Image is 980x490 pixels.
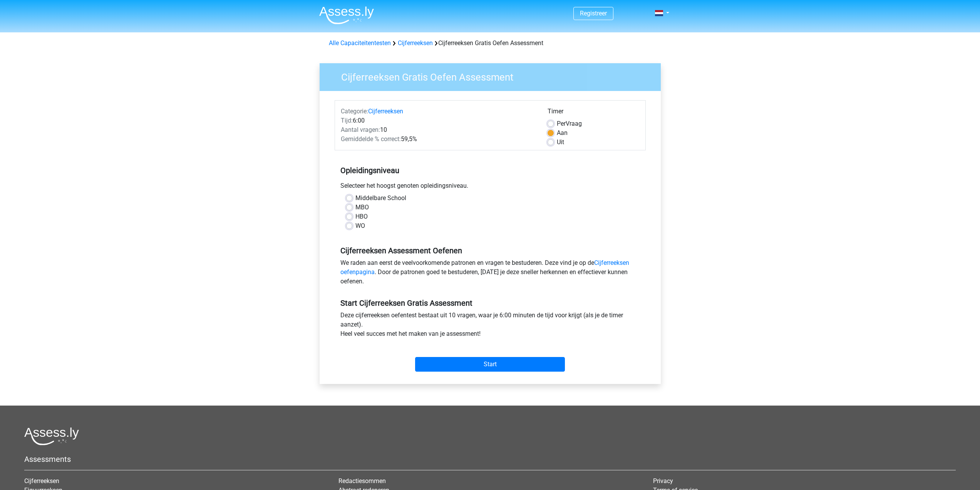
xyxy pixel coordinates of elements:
[398,39,433,47] a: Cijferreeksen
[24,455,956,464] h5: Assessments
[338,477,386,485] a: Redactiesommen
[341,135,401,143] span: Gemiddelde % correct:
[355,221,365,231] label: WO
[335,116,542,125] div: 6:00
[24,427,79,445] img: Assessly logo
[355,194,406,203] label: Middelbare School
[557,138,564,147] label: Uit
[368,108,403,115] a: Cijferreeksen
[340,246,640,255] h5: Cijferreeksen Assessment Oefenen
[548,107,640,119] div: Timer
[335,125,542,135] div: 10
[580,10,607,17] a: Registreer
[326,39,655,48] div: Cijferreeksen Gratis Oefen Assessment
[341,108,368,115] span: Categorie:
[24,477,59,485] a: Cijferreeksen
[557,119,582,128] label: Vraag
[557,120,566,127] span: Per
[335,135,542,144] div: 59,5%
[341,117,353,124] span: Tijd:
[329,39,391,47] a: Alle Capaciteitentesten
[340,163,640,178] h5: Opleidingsniveau
[340,298,640,308] h5: Start Cijferreeksen Gratis Assessment
[653,477,673,485] a: Privacy
[355,203,369,212] label: MBO
[557,128,568,138] label: Aan
[335,181,646,194] div: Selecteer het hoogst genoten opleidingsniveau.
[355,212,368,221] label: HBO
[341,126,380,133] span: Aantal vragen:
[335,311,646,342] div: Deze cijferreeksen oefentest bestaat uit 10 vragen, waar je 6:00 minuten de tijd voor krijgt (als...
[335,258,646,289] div: We raden aan eerst de veelvoorkomende patronen en vragen te bestuderen. Deze vind je op de . Door...
[415,357,565,372] input: Start
[319,6,374,24] img: Assessly
[332,68,655,83] h3: Cijferreeksen Gratis Oefen Assessment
